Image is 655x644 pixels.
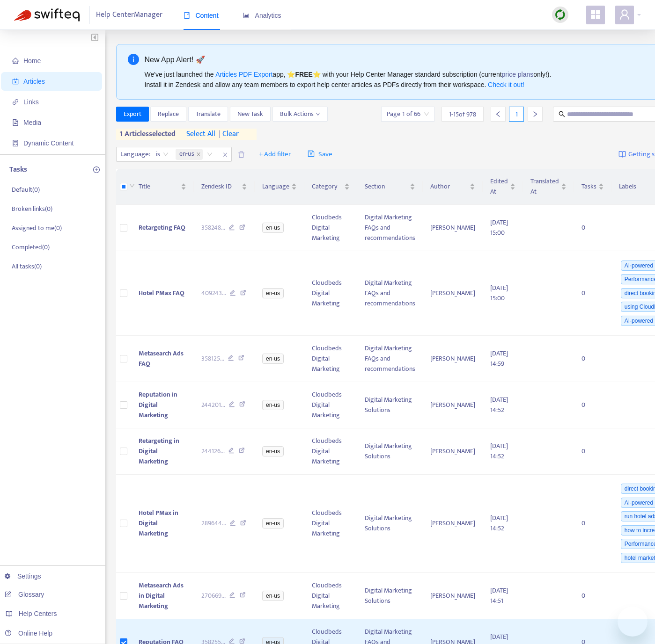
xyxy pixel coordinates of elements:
span: en-us [262,354,284,364]
span: en-us [176,149,203,160]
button: New Task [230,107,271,122]
span: Analytics [243,12,281,19]
td: Cloudbeds Digital Marketing [304,382,357,428]
td: 0 [574,475,611,573]
button: Bulk Actionsdown [272,107,328,122]
div: 1 [509,107,524,122]
span: container [12,140,19,146]
span: home [12,58,19,64]
span: Retargeting FAQ [139,222,185,233]
p: Default ( 0 ) [12,185,40,195]
span: Hotel PMax FAQ [139,288,184,298]
span: + Add filter [259,149,291,160]
span: link [12,99,19,105]
span: en-us [262,518,284,528]
span: Retargeting in Digital Marketing [139,435,179,467]
td: 0 [574,428,611,475]
span: Metasearch Ads FAQ [139,348,184,369]
a: Online Help [5,630,52,637]
span: user [619,9,630,20]
span: appstore [590,9,601,20]
span: plus-circle [93,166,100,173]
span: search [559,111,565,117]
td: [PERSON_NAME] [423,428,483,475]
span: New Task [237,109,263,119]
span: Articles [23,78,45,85]
b: FREE [295,71,312,78]
span: info-circle [128,54,139,65]
span: account-book [12,78,19,85]
span: Metasearch Ads in Digital Marketing [139,580,184,611]
span: Language : [117,147,152,161]
th: Category [304,169,357,205]
td: Cloudbeds Digital Marketing [304,475,357,573]
span: 1 articles selected [116,129,176,140]
a: Settings [5,572,41,580]
button: saveSave [301,147,339,162]
a: Articles PDF Export [215,71,272,78]
span: Content [184,12,219,19]
th: Language [255,169,304,205]
span: [DATE] 14:52 [490,513,508,534]
span: Save [308,149,332,160]
span: right [532,111,538,117]
a: Glossary [5,591,44,598]
a: price plans [502,71,534,78]
span: down [316,112,320,116]
td: Cloudbeds Digital Marketing [304,205,357,251]
span: Reputation in Digital Marketing [139,389,177,420]
span: Links [23,98,39,106]
span: Edited At [490,176,508,197]
span: 289644 ... [201,518,226,528]
a: Check it out! [488,81,524,88]
span: close [219,149,231,160]
span: Tasks [581,181,596,192]
span: save [308,150,315,157]
span: Bulk Actions [280,109,320,119]
th: Translated At [523,169,574,205]
p: Broken links ( 0 ) [12,204,52,214]
span: [DATE] 14:52 [490,394,508,415]
span: [DATE] 15:00 [490,282,508,304]
span: Zendesk ID [201,181,240,192]
td: [PERSON_NAME] [423,475,483,573]
td: Cloudbeds Digital Marketing [304,573,357,619]
span: area-chart [243,12,250,19]
span: 358125 ... [201,354,224,364]
p: Completed ( 0 ) [12,242,50,252]
span: 244126 ... [201,446,225,456]
button: Export [116,107,149,122]
p: All tasks ( 0 ) [12,261,42,271]
span: Replace [158,109,179,119]
span: file-image [12,119,19,126]
span: Translated At [530,176,559,197]
span: [DATE] 14:51 [490,585,508,606]
span: Section [365,181,408,192]
p: Assigned to me ( 0 ) [12,223,62,233]
iframe: Button to launch messaging window [618,607,648,637]
span: 409243 ... [201,288,226,298]
span: Help Center Manager [96,6,162,24]
td: Digital Marketing Solutions [357,573,423,619]
span: | [219,128,221,140]
span: Author [430,181,468,192]
span: en-us [262,288,284,298]
td: Digital Marketing Solutions [357,475,423,573]
span: clear [215,129,239,140]
span: [DATE] 15:00 [490,217,508,238]
th: Author [423,169,483,205]
span: en-us [262,400,284,410]
span: Dynamic Content [23,139,74,147]
span: 244201 ... [201,400,225,410]
button: + Add filter [252,147,298,162]
td: Digital Marketing FAQs and recommendations [357,251,423,336]
img: image-link [618,151,626,158]
span: Help Centers [19,610,57,617]
span: en-us [262,591,284,601]
td: Cloudbeds Digital Marketing [304,336,357,382]
th: Section [357,169,423,205]
span: Category [312,181,342,192]
span: select all [186,129,215,140]
td: 0 [574,573,611,619]
th: Edited At [483,169,523,205]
